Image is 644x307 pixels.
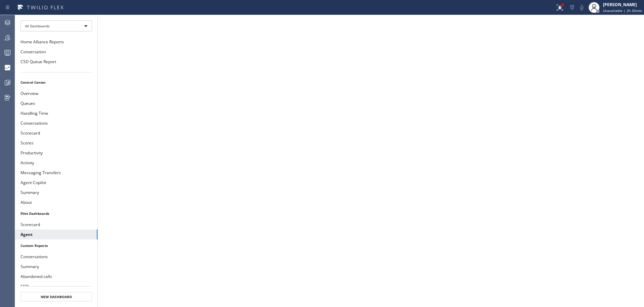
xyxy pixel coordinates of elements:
[15,108,97,118] button: Handling Time
[98,15,644,307] iframe: dashboard_8347c879a859
[15,47,97,57] button: Conversation
[15,158,97,168] button: Activity
[15,262,97,271] button: Summary
[15,168,97,178] button: Messaging Transfers
[15,271,97,281] button: Abandoned calls
[15,209,97,218] li: Pilot Dashboards
[15,252,97,262] button: Conversations
[603,2,642,8] div: [PERSON_NAME]
[15,37,97,47] button: Home Alliance Reports
[15,281,97,291] button: SDB
[15,98,97,108] button: Queues
[15,57,97,67] button: CSD Queue Report
[15,229,97,239] button: Agent
[603,8,642,13] span: Unavailable | 2h 35min
[15,128,97,138] button: Scorecard
[21,292,92,302] button: New Dashboard
[21,20,92,31] div: All Dashboards
[15,88,97,98] button: Overview
[15,78,97,87] li: Control Center
[15,220,97,229] button: Scorecard
[15,118,97,128] button: Conversations
[15,138,97,148] button: Scores
[15,148,97,158] button: Productivity
[15,187,97,197] button: Summary
[15,241,97,250] li: Custom Reports
[15,178,97,187] button: Agent Copilot
[577,3,587,12] button: Mute
[15,197,97,207] button: About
